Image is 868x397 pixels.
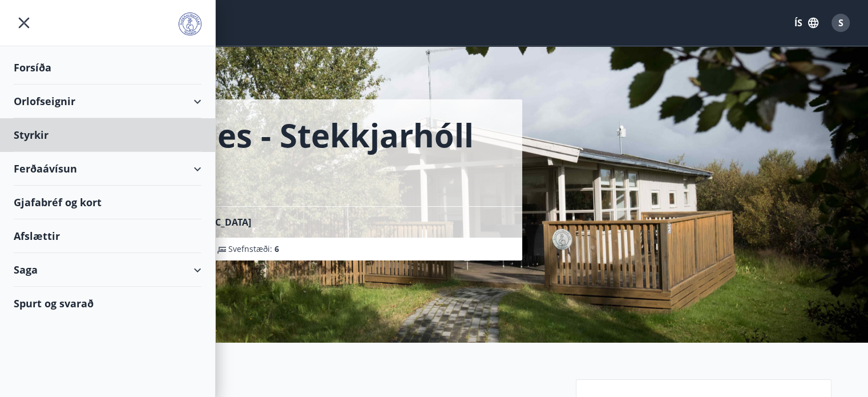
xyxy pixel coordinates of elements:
[838,17,843,29] span: S
[14,152,201,186] div: Ferðaávísun
[14,13,34,33] button: menu
[827,9,854,37] button: S
[179,13,201,35] img: union_logo
[228,243,279,255] span: Svefnstæði :
[14,51,201,85] div: Forsíða
[51,113,508,200] h1: Munaðarnes - Stekkjarhóll 65
[14,287,201,320] div: Spurt og svarað
[14,253,201,287] div: Saga
[14,219,201,253] div: Afslættir
[788,13,825,33] button: ÍS
[14,85,201,118] div: Orlofseignir
[274,243,279,254] span: 6
[14,118,201,152] div: Styrkir
[14,186,201,219] div: Gjafabréf og kort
